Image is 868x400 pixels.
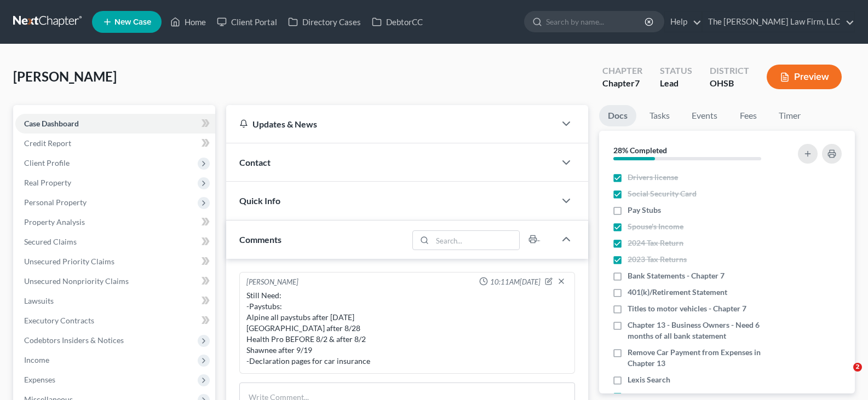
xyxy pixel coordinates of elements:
div: Still Need: -Paystubs: Alpine all paystubs after [DATE] [GEOGRAPHIC_DATA] after 8/28 Health Pro B... [246,290,568,367]
span: Income [24,355,49,364]
span: Client Profile [24,158,70,167]
span: Expenses [24,375,55,384]
span: Codebtors Insiders & Notices [24,335,124,345]
span: 401(k)/Retirement Statement [628,287,727,298]
div: District [710,65,749,77]
span: Case Dashboard [24,119,79,128]
div: Chapter [602,77,642,90]
a: Events [683,105,726,126]
a: Help [665,12,702,32]
a: Docs [599,105,636,126]
div: OHSB [710,77,749,90]
a: Credit Report [15,134,215,153]
a: Case Dashboard [15,114,215,134]
span: Unsecured Nonpriority Claims [24,276,129,286]
a: Tasks [641,105,679,126]
input: Search... [433,231,520,250]
div: Status [660,65,692,77]
span: Drivers license [628,172,678,183]
input: Search by name... [546,11,646,32]
a: Unsecured Nonpriority Claims [15,271,215,291]
span: Pay Stubs [628,205,661,216]
span: Quick Info [239,195,280,206]
div: Chapter [602,65,642,77]
span: 2 [853,363,862,372]
a: DebtorCC [366,12,428,32]
span: New Case [114,18,151,26]
span: Executory Contracts [24,316,94,325]
span: Chapter 13 - Business Owners - Need 6 months of all bank statement [628,320,781,341]
span: 2023 Tax Returns [628,254,687,265]
span: Unsecured Priority Claims [24,257,114,266]
div: Lead [660,77,692,90]
span: [PERSON_NAME] [13,68,117,84]
span: Real Property [24,178,71,187]
span: Bank Statements - Chapter 7 [628,270,725,281]
a: Fees [731,105,766,126]
span: 2024 Tax Return [628,237,683,248]
a: Secured Claims [15,232,215,252]
a: Directory Cases [283,12,366,32]
span: Credit Report [24,138,71,148]
a: The [PERSON_NAME] Law Firm, LLC [703,12,854,32]
a: Property Analysis [15,212,215,232]
span: Lexis Search [628,374,670,385]
span: Contact [239,157,271,167]
button: Preview [767,65,842,89]
a: Unsecured Priority Claims [15,252,215,271]
a: Timer [770,105,809,126]
span: Titles to motor vehicles - Chapter 7 [628,303,746,314]
span: Spouse's Income [628,221,683,232]
a: Client Portal [211,12,283,32]
div: Updates & News [239,118,542,130]
span: Personal Property [24,198,87,207]
span: Social Security Card [628,188,697,199]
div: [PERSON_NAME] [246,277,298,288]
span: 10:11AM[DATE] [490,277,541,287]
span: Lawsuits [24,296,54,305]
a: Home [165,12,211,32]
span: Property Analysis [24,217,85,227]
span: Remove Car Payment from Expenses in Chapter 13 [628,347,781,369]
iframe: Intercom live chat [831,363,857,389]
span: Secured Claims [24,237,77,246]
span: 7 [635,78,640,88]
a: Lawsuits [15,291,215,311]
span: Comments [239,234,281,245]
a: Executory Contracts [15,311,215,331]
strong: 28% Completed [613,146,667,155]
